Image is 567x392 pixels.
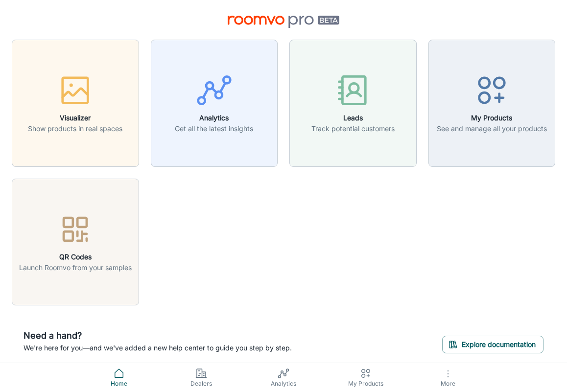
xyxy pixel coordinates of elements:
[24,329,292,343] h6: Need a hand?
[442,339,543,348] a: Explore documentation
[442,336,543,353] button: Explore documentation
[248,379,319,388] span: Analytics
[19,252,132,262] h6: QR Codes
[24,343,292,353] p: We're here for you—and we've added a new help center to guide you step by step.
[12,179,139,306] button: QR CodesLaunch Roomvo from your samples
[428,40,556,167] button: My ProductsSee and manage all your products
[175,123,253,134] p: Get all the latest insights
[228,16,340,28] img: Roomvo PRO Beta
[84,379,154,388] span: Home
[311,113,395,123] h6: Leads
[175,113,253,123] h6: Analytics
[428,97,556,107] a: My ProductsSee and manage all your products
[289,97,417,107] a: LeadsTrack potential customers
[289,40,417,167] button: LeadsTrack potential customers
[160,363,242,392] a: Dealers
[242,363,325,392] a: Analytics
[28,113,122,123] h6: Visualizer
[325,363,407,392] a: My Products
[12,236,139,246] a: QR CodesLaunch Roomvo from your samples
[166,379,236,388] span: Dealers
[331,379,401,388] span: My Products
[12,40,139,167] button: VisualizerShow products in real spaces
[151,97,278,107] a: AnalyticsGet all the latest insights
[78,363,160,392] a: Home
[437,113,547,123] h6: My Products
[311,123,395,134] p: Track potential customers
[19,262,132,273] p: Launch Roomvo from your samples
[151,40,278,167] button: AnalyticsGet all the latest insights
[437,123,547,134] p: See and manage all your products
[413,380,483,387] span: More
[407,363,489,392] button: More
[28,123,122,134] p: Show products in real spaces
